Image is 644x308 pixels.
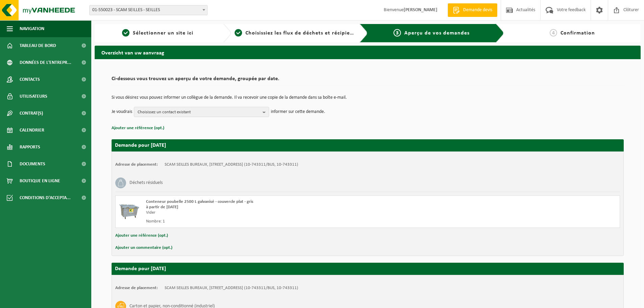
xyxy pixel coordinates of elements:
strong: Adresse de placement: [115,162,158,167]
span: Conditions d'accepta... [20,189,71,206]
span: Utilisateurs [20,88,47,105]
td: SCAM SEILLES BUREAUX, [STREET_ADDRESS] (10-743311/BUS, 10-743311) [165,285,298,291]
button: Choisissez un contact existant [134,107,269,117]
span: Tableau de bord [20,37,56,54]
span: Navigation [20,20,44,37]
span: 01-550023 - SCAM SEILLES - SEILLES [89,5,208,15]
td: SCAM SEILLES BUREAUX, [STREET_ADDRESS] (10-743311/BUS, 10-743311) [165,162,298,167]
span: 01-550023 - SCAM SEILLES - SEILLES [90,5,207,15]
p: Je voudrais [112,107,132,117]
strong: Demande pour [DATE] [115,143,166,148]
div: Nombre: 1 [146,219,395,224]
strong: Demande pour [DATE] [115,266,166,271]
span: Choisissez un contact existant [138,107,260,117]
span: 1 [122,29,129,37]
p: informer sur cette demande. [271,107,325,117]
a: 2Choisissiez les flux de déchets et récipients [235,29,354,37]
span: Sélectionner un site ici [133,30,193,36]
button: Ajouter un commentaire (opt.) [115,243,172,252]
img: WB-2500-GAL-GY-01.png [119,199,139,219]
span: Documents [20,156,45,172]
span: Boutique en ligne [20,172,60,189]
span: Confirmation [560,30,595,36]
span: Aperçu de vos demandes [404,30,470,36]
span: Calendrier [20,122,44,139]
span: Choisissiez les flux de déchets et récipients [245,30,358,36]
h3: Déchets résiduels [129,177,163,188]
p: Si vous désirez vous pouvez informer un collègue de la demande. Il va recevoir une copie de la de... [112,95,624,100]
span: Conteneur poubelle 2500 L galvanisé - couvercle plat - gris [146,199,253,204]
span: Contacts [20,71,40,88]
span: Contrat(s) [20,105,43,122]
div: Vider [146,210,395,215]
button: Ajouter une référence (opt.) [115,231,168,240]
span: 2 [235,29,242,37]
span: 3 [393,29,401,37]
a: Demande devis [448,3,497,17]
span: 4 [550,29,557,37]
h2: Ci-dessous vous trouvez un aperçu de votre demande, groupée par date. [112,76,624,85]
strong: Adresse de placement: [115,286,158,290]
span: Rapports [20,139,40,156]
a: 1Sélectionner un site ici [98,29,218,37]
span: Données de l'entrepr... [20,54,71,71]
strong: à partir de [DATE] [146,205,178,209]
span: Demande devis [461,7,494,14]
h2: Overzicht van uw aanvraag [95,46,641,59]
button: Ajouter une référence (opt.) [112,124,164,133]
strong: [PERSON_NAME] [404,7,437,13]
